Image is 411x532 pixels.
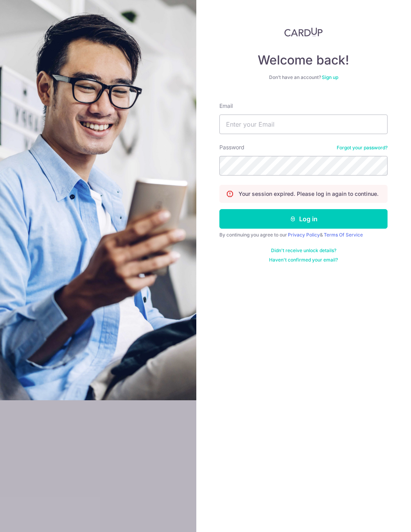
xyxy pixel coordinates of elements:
h4: Welcome back! [219,52,388,68]
a: Forgot your password? [337,145,388,151]
a: Sign up [322,74,338,80]
button: Log in [219,209,388,229]
a: Terms Of Service [324,232,363,238]
label: Email [219,102,233,110]
input: Enter your Email [219,115,388,134]
label: Password [219,143,244,151]
div: Don’t have an account? [219,74,388,81]
img: CardUp Logo [284,27,323,37]
div: By continuing you agree to our & [219,232,388,238]
a: Privacy Policy [288,232,320,238]
a: Haven't confirmed your email? [269,257,338,263]
a: Didn't receive unlock details? [271,247,336,254]
p: Your session expired. Please log in again to continue. [239,190,379,198]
